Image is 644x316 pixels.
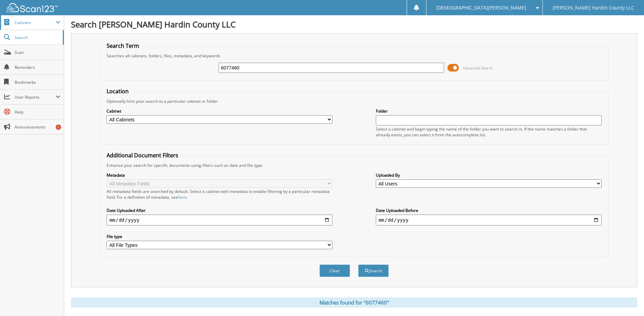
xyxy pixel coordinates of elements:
[436,6,526,10] span: [DEMOGRAPHIC_DATA][PERSON_NAME]
[107,172,332,178] label: Metadata
[15,79,60,85] span: Bookmarks
[103,98,605,104] div: Optionally limit your search to a particular cabinet or folder
[103,162,605,168] div: Enhance your search for specific documents using filters such as date and file type.
[107,189,332,200] div: All metadata fields are searched by default. Select a cabinet with metadata to enable filtering b...
[15,35,59,40] span: Search
[376,208,602,213] label: Date Uploaded Before
[178,194,187,200] a: here
[15,64,60,70] span: Reminders
[319,264,350,277] button: Clear
[358,264,389,277] button: Search
[15,94,56,100] span: User Reports
[103,53,605,59] div: Searches all cabinets, folders, files, metadata, and keywords
[15,124,60,130] span: Announcements
[15,20,56,25] span: Cabinets
[376,126,602,138] div: Select a cabinet and begin typing the name of the folder you want to search in. If the name match...
[376,108,602,114] label: Folder
[463,65,493,71] span: Advanced Search
[56,124,61,130] div: 1
[103,87,132,95] legend: Location
[103,42,143,50] legend: Search Term
[7,3,58,12] img: scan123-logo-white.svg
[15,109,60,115] span: Help
[376,172,602,178] label: Uploaded By
[103,152,182,159] legend: Additional Document Filters
[553,6,634,10] span: [PERSON_NAME] Hardin County LLC
[71,297,637,308] div: Matches found for "6077460"
[376,215,602,225] input: end
[107,108,332,114] label: Cabinet
[107,234,332,239] label: File type
[71,19,637,30] h1: Search [PERSON_NAME] Hardin County LLC
[107,215,332,225] input: start
[107,208,332,213] label: Date Uploaded After
[15,50,60,55] span: Scan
